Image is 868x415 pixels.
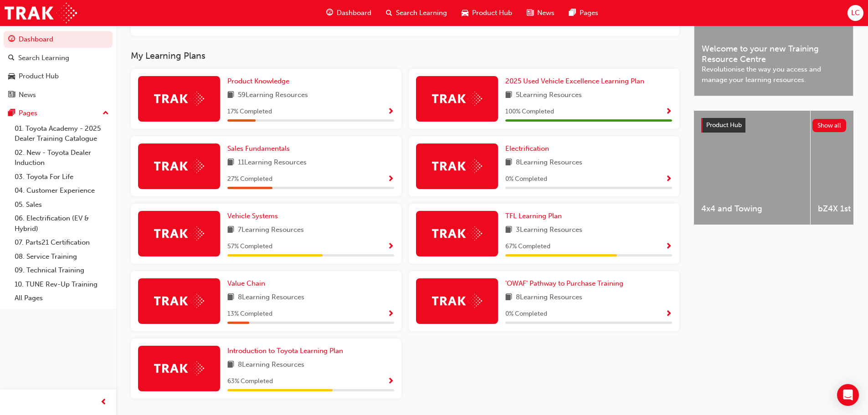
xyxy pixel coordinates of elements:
[19,71,59,82] div: Product Hub
[851,8,860,18] span: LC
[562,4,606,22] a: pages-iconPages
[569,7,576,19] span: pages-icon
[847,5,863,21] button: LC
[8,91,15,99] span: news-icon
[227,174,272,184] span: 27 % Completed
[505,90,512,101] span: book-icon
[837,384,859,406] div: Open Intercom Messenger
[537,8,555,18] span: News
[131,51,679,61] h3: My Learning Plans
[387,175,394,184] span: Show Progress
[432,159,482,173] img: Trak
[472,8,512,18] span: Product Hub
[227,107,272,117] span: 17 % Completed
[516,225,582,236] span: 3 Learning Resources
[387,174,394,185] button: Show Progress
[154,294,204,308] img: Trak
[701,204,803,214] span: 4x4 and Towing
[4,87,113,103] a: News
[432,294,482,308] img: Trak
[812,119,847,132] button: Show all
[665,308,672,320] button: Show Progress
[154,92,204,106] img: Trak
[387,243,394,251] span: Show Progress
[505,241,550,252] span: 67 % Completed
[706,121,742,129] span: Product Hub
[505,157,512,169] span: book-icon
[701,118,846,133] a: Product HubShow all
[505,309,547,319] span: 0 % Completed
[11,250,113,264] a: 08. Service Training
[4,68,113,85] a: Product Hub
[4,31,113,48] a: Dashboard
[516,292,582,303] span: 8 Learning Resources
[4,105,113,122] button: Pages
[8,109,15,118] span: pages-icon
[694,111,810,225] a: 4x4 and Towing
[238,225,304,236] span: 7 Learning Resources
[227,157,234,169] span: book-icon
[702,64,846,85] span: Revolutionise the way you access and manage your learning resources.
[505,107,554,117] span: 100 % Completed
[319,4,379,22] a: guage-iconDashboard
[387,310,394,318] span: Show Progress
[387,378,394,386] span: Show Progress
[103,108,109,119] span: up-icon
[665,241,672,252] button: Show Progress
[238,292,304,303] span: 8 Learning Resources
[505,278,627,289] a: 'OWAF' Pathway to Purchase Training
[396,8,447,18] span: Search Learning
[387,241,394,252] button: Show Progress
[11,184,113,198] a: 04. Customer Experience
[154,226,204,241] img: Trak
[665,243,672,251] span: Show Progress
[505,174,547,184] span: 0 % Completed
[227,279,265,287] span: Value Chain
[516,157,582,169] span: 8 Learning Resources
[227,76,293,87] a: Product Knowledge
[505,77,644,85] span: 2025 Used Vehicle Excellence Learning Plan
[454,4,519,22] a: car-iconProduct Hub
[11,291,113,305] a: All Pages
[8,72,15,81] span: car-icon
[505,76,648,87] a: 2025 Used Vehicle Excellence Learning Plan
[505,292,512,303] span: book-icon
[227,241,272,252] span: 57 % Completed
[227,211,282,221] a: Vehicle Systems
[5,3,77,23] img: Trak
[505,211,565,221] a: TFL Learning Plan
[227,359,234,371] span: book-icon
[11,198,113,212] a: 05. Sales
[11,263,113,277] a: 09. Technical Training
[505,212,562,220] span: TFL Learning Plan
[238,157,307,169] span: 11 Learning Resources
[227,376,273,387] span: 63 % Completed
[505,143,553,154] a: Electrification
[8,54,15,62] span: search-icon
[227,144,290,153] span: Sales Fundamentals
[462,7,468,19] span: car-icon
[227,77,289,85] span: Product Knowledge
[100,397,107,408] span: prev-icon
[665,106,672,118] button: Show Progress
[387,376,394,387] button: Show Progress
[227,212,278,220] span: Vehicle Systems
[516,90,582,101] span: 5 Learning Resources
[238,90,308,101] span: 59 Learning Resources
[227,143,293,154] a: Sales Fundamentals
[702,44,846,64] span: Welcome to your new Training Resource Centre
[432,226,482,241] img: Trak
[11,122,113,146] a: 01. Toyota Academy - 2025 Dealer Training Catalogue
[337,8,371,18] span: Dashboard
[665,175,672,184] span: Show Progress
[227,292,234,303] span: book-icon
[4,50,113,67] a: Search Learning
[505,144,549,153] span: Electrification
[505,225,512,236] span: book-icon
[18,53,69,63] div: Search Learning
[227,347,343,355] span: Introduction to Toyota Learning Plan
[11,170,113,184] a: 03. Toyota For Life
[665,310,672,318] span: Show Progress
[11,277,113,292] a: 10. TUNE Rev-Up Training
